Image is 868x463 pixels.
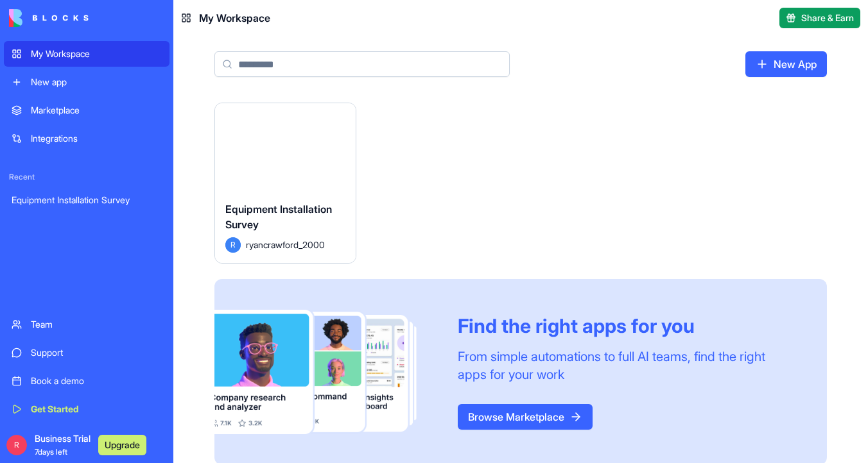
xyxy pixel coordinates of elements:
[4,312,169,337] a: Team
[4,97,169,123] a: Marketplace
[4,187,169,213] a: Equipment Installation Survey
[12,194,162,206] div: Equipment Installation Survey
[4,126,169,151] a: Integrations
[4,340,169,366] a: Support
[31,403,162,416] div: Get Started
[35,447,67,457] span: 7 days left
[458,404,593,430] a: Browse Marketplace
[779,8,860,28] button: Share & Earn
[225,237,241,253] span: R
[4,172,169,182] span: Recent
[9,9,89,27] img: logo
[214,310,437,435] img: Frame_181_egmpey.png
[214,103,356,264] a: Equipment Installation SurveyRryancrawford_2000
[4,41,169,67] a: My Workspace
[225,203,332,231] span: Equipment Installation Survey
[98,435,146,455] button: Upgrade
[31,318,162,331] div: Team
[31,346,162,359] div: Support
[31,104,162,117] div: Marketplace
[31,375,162,387] div: Book a demo
[6,435,27,455] span: R
[801,12,854,24] span: Share & Earn
[199,10,270,26] span: My Workspace
[31,47,162,60] div: My Workspace
[4,396,169,422] a: Get Started
[4,368,169,394] a: Book a demo
[246,238,325,251] span: ryancrawford_2000
[458,348,796,383] div: From simple automations to full AI teams, find the right apps for your work
[31,132,162,145] div: Integrations
[35,432,91,458] span: Business Trial
[745,51,827,77] a: New App
[4,69,169,95] a: New app
[458,314,796,337] div: Find the right apps for you
[31,76,162,88] div: New app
